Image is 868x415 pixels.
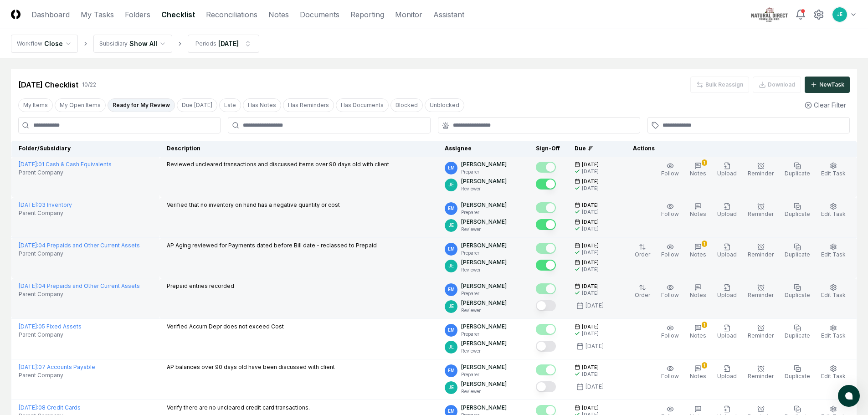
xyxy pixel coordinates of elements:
[461,371,507,378] p: Preparer
[661,210,679,217] span: Follow
[688,323,708,342] button: 1Notes
[167,363,335,371] p: AP balances over 90 days old have been discussed with client
[582,178,599,185] span: [DATE]
[702,241,707,247] div: 1
[17,40,42,48] div: Workflow
[461,201,507,209] p: [PERSON_NAME]
[659,323,681,342] button: Follow
[821,332,846,339] span: Edit Task
[748,251,774,258] span: Reminder
[582,185,599,192] div: [DATE]
[715,241,739,261] button: Upload
[448,384,454,391] span: JE
[125,9,150,20] a: Folders
[19,290,63,298] span: Parent Company
[536,324,556,335] button: Mark complete
[350,9,384,20] a: Reporting
[751,7,788,22] img: Natural Direct logo
[746,363,776,382] button: Reminder
[661,292,679,298] span: Follow
[748,332,774,339] span: Reminder
[167,160,389,169] p: Reviewed uncleared transactions and discussed items over 90 days old with client
[461,241,507,250] p: [PERSON_NAME]
[461,380,507,388] p: [PERSON_NAME]
[783,201,812,220] button: Duplicate
[821,251,846,258] span: Edit Task
[461,218,507,226] p: [PERSON_NAME]
[536,202,556,213] button: Mark complete
[461,299,507,307] p: [PERSON_NAME]
[783,160,812,179] button: Duplicate
[837,11,842,18] span: JE
[586,383,604,391] div: [DATE]
[688,241,708,261] button: 1Notes
[819,160,847,179] button: Edit Task
[19,242,38,249] span: [DATE] :
[461,185,507,192] p: Reviewer
[717,170,737,177] span: Upload
[717,210,737,217] span: Upload
[746,241,776,261] button: Reminder
[167,323,284,331] p: Verified Accum Depr does not exceed Cost
[461,226,507,233] p: Reviewer
[785,373,810,379] span: Duplicate
[55,98,106,112] button: My Open Items
[819,81,844,89] div: New Task
[536,243,556,254] button: Mark complete
[582,249,599,256] div: [DATE]
[715,201,739,220] button: Upload
[19,282,38,289] span: [DATE] :
[448,205,455,212] span: EM
[582,323,599,330] span: [DATE]
[19,209,63,217] span: Parent Company
[283,98,334,112] button: Has Reminders
[717,251,737,258] span: Upload
[448,303,454,310] span: JE
[746,282,776,301] button: Reminder
[448,222,454,229] span: JE
[582,283,599,290] span: [DATE]
[785,251,810,258] span: Duplicate
[461,250,507,256] p: Preparer
[746,323,776,342] button: Reminder
[18,79,78,90] div: [DATE] Checklist
[243,98,281,112] button: Has Notes
[19,169,63,177] span: Parent Company
[461,169,507,175] p: Preparer
[819,241,847,261] button: Edit Task
[461,290,507,297] p: Preparer
[529,141,567,157] th: Sign-Off
[582,290,599,297] div: [DATE]
[748,292,774,298] span: Reminder
[783,323,812,342] button: Duplicate
[586,342,604,350] div: [DATE]
[783,241,812,261] button: Duplicate
[461,348,507,354] p: Reviewer
[19,371,63,379] span: Parent Company
[805,77,850,93] button: NewTask
[626,144,850,153] div: Actions
[461,177,507,185] p: [PERSON_NAME]
[690,373,706,379] span: Notes
[801,97,850,113] button: Clear Filter
[582,202,599,209] span: [DATE]
[448,343,454,350] span: JE
[461,307,507,314] p: Reviewer
[218,39,239,48] div: [DATE]
[425,98,464,112] button: Unblocked
[688,282,708,301] button: Notes
[461,339,507,348] p: [PERSON_NAME]
[690,251,706,258] span: Notes
[715,160,739,179] button: Upload
[783,282,812,301] button: Duplicate
[19,323,38,330] span: [DATE] :
[448,408,455,415] span: EM
[633,241,652,261] button: Order
[19,404,38,411] span: [DATE] :
[536,162,556,173] button: Mark complete
[748,373,774,379] span: Reminder
[785,210,810,217] span: Duplicate
[582,209,599,215] div: [DATE]
[448,246,455,252] span: EM
[448,181,454,188] span: JE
